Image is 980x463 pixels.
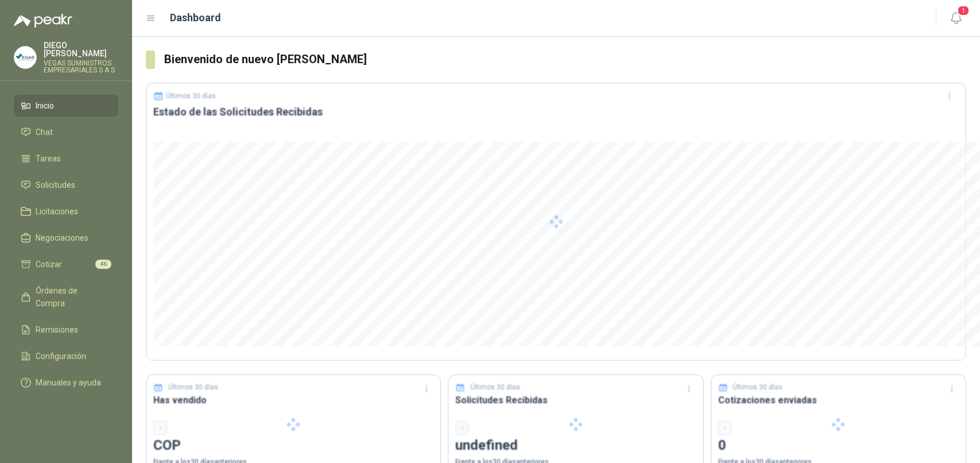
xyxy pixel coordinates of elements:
[14,345,118,367] a: Configuración
[14,174,118,196] a: Solicitudes
[14,319,118,341] a: Remisiones
[14,253,118,275] a: Cotizar46
[14,372,118,393] a: Manuales y ayuda
[36,99,54,112] span: Inicio
[14,148,118,169] a: Tareas
[44,60,118,74] p: VEGAS SUMINISTROS EMPRESARIALES S A S
[36,232,88,244] span: Negociaciones
[36,323,78,336] span: Remisiones
[36,126,53,138] span: Chat
[36,205,78,218] span: Licitaciones
[95,260,111,269] span: 46
[946,8,966,29] button: 1
[36,350,86,362] span: Configuración
[14,280,118,314] a: Órdenes de Compra
[36,284,107,310] span: Órdenes de Compra
[36,179,75,191] span: Solicitudes
[44,41,118,57] p: DIEGO [PERSON_NAME]
[14,121,118,143] a: Chat
[170,10,221,26] h1: Dashboard
[14,200,118,222] a: Licitaciones
[14,227,118,249] a: Negociaciones
[36,258,62,271] span: Cotizar
[36,152,61,165] span: Tareas
[164,51,966,68] h3: Bienvenido de nuevo [PERSON_NAME]
[14,47,36,68] img: Company Logo
[957,5,970,16] span: 1
[36,376,101,389] span: Manuales y ayuda
[14,14,72,28] img: Logo peakr
[14,95,118,117] a: Inicio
